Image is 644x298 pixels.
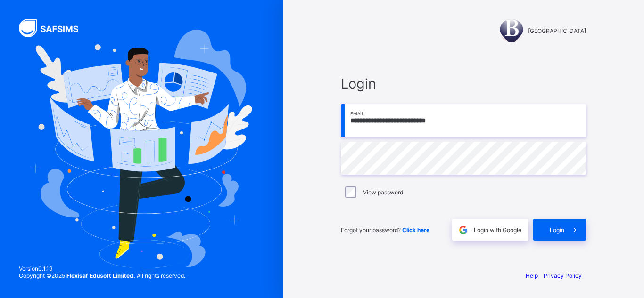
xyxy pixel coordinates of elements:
span: Forgot your password? [341,226,429,234]
span: Login [341,75,586,92]
img: Hero Image [31,30,253,268]
strong: Flexisaf Edusoft Limited. [66,272,135,279]
a: Help [526,272,538,279]
img: google.396cfc9801f0270233282035f929180a.svg [458,225,469,235]
img: SAFSIMS Logo [19,19,90,37]
a: Privacy Policy [544,272,582,279]
span: Copyright © 2025 All rights reserved. [19,272,185,279]
a: Click here [402,226,429,234]
label: View password [363,189,403,196]
span: Login [550,226,564,234]
span: [GEOGRAPHIC_DATA] [528,27,586,34]
span: Version 0.1.19 [19,265,185,272]
span: Login with Google [474,226,521,234]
